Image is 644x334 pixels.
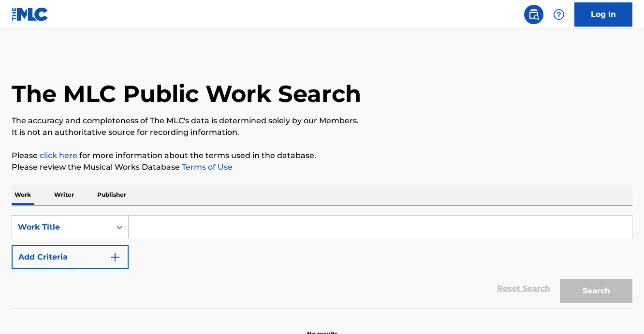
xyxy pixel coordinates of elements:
[574,2,632,27] a: Log In
[40,151,77,160] a: click here
[524,5,543,24] a: Public Search
[12,7,49,21] img: MLC Logo
[12,161,632,173] p: Please review the Musical Works Database
[12,215,632,308] form: Search Form
[12,185,34,205] p: Work
[549,5,569,24] div: Help
[553,9,565,20] img: help
[12,79,361,108] h1: The MLC Public Work Search
[12,127,632,138] p: It is not an authoritative source for recording information.
[528,9,540,20] img: search
[12,150,632,161] p: Please for more information about the terms used in the database.
[94,185,129,205] p: Publisher
[51,185,77,205] p: Writer
[109,251,121,263] img: 9d2ae6d4665cec9f34b9.svg
[18,221,105,233] div: Work Title
[12,245,129,269] button: Add Criteria
[180,162,233,172] a: Terms of Use
[596,288,644,334] iframe: Chat Widget
[12,115,632,127] p: The accuracy and completeness of The MLC's data is determined solely by our Members.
